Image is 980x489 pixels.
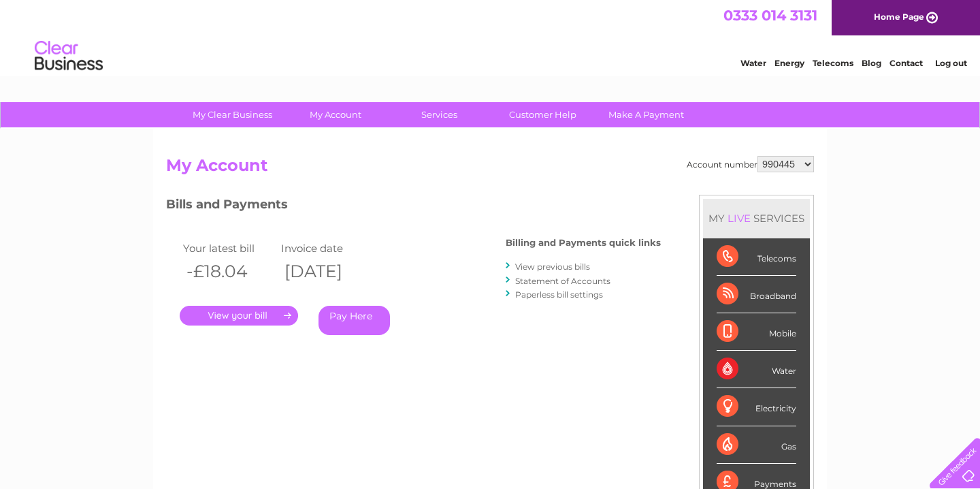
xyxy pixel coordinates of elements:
a: . [180,306,298,326]
a: Water [740,58,766,68]
div: Clear Business is a trading name of Verastar Limited (registered in [GEOGRAPHIC_DATA] No. 3667643... [169,7,813,66]
a: Blog [862,58,881,68]
div: Broadband [717,276,796,313]
a: Telecoms [813,58,853,68]
a: View previous bills [515,262,590,272]
a: Paperless bill settings [515,289,603,300]
div: Gas [717,426,796,464]
div: MY SERVICES [703,199,810,238]
h3: Bills and Payments [166,195,661,219]
th: [DATE] [278,257,376,285]
h2: My Account [166,156,814,182]
img: logo.png [34,35,103,77]
a: Make A Payment [590,102,702,127]
th: -£18.04 [180,257,278,285]
div: Electricity [717,388,796,426]
td: Invoice date [278,239,376,257]
a: Customer Help [487,102,599,127]
div: Account number [687,156,814,172]
h4: Billing and Payments quick links [506,238,661,248]
a: Energy [774,58,804,68]
td: Your latest bill [180,239,278,257]
div: Mobile [717,313,796,351]
a: Services [383,102,495,127]
a: 0333 014 3131 [723,7,817,24]
a: Statement of Accounts [515,276,610,286]
div: Water [717,351,796,388]
a: My Account [280,102,392,127]
a: My Clear Business [176,102,289,127]
div: Telecoms [717,238,796,276]
a: Contact [889,58,923,68]
div: LIVE [725,212,753,225]
a: Log out [935,58,967,68]
a: Pay Here [318,306,390,335]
